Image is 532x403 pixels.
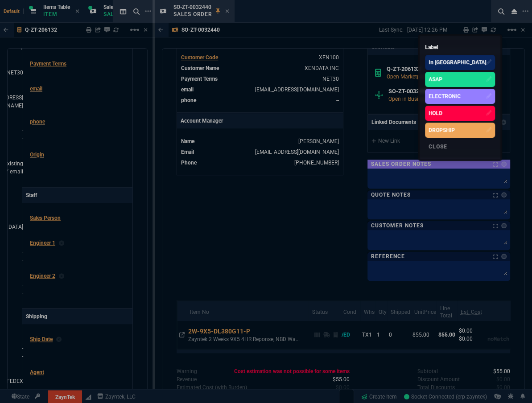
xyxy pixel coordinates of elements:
[425,41,495,53] p: Label
[425,140,495,154] div: Close
[429,92,461,100] div: ELECTRONIC
[429,75,442,83] div: ASAP
[429,126,455,134] div: DROPSHIP
[429,109,442,117] div: HOLD
[429,58,486,66] div: In [GEOGRAPHIC_DATA]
